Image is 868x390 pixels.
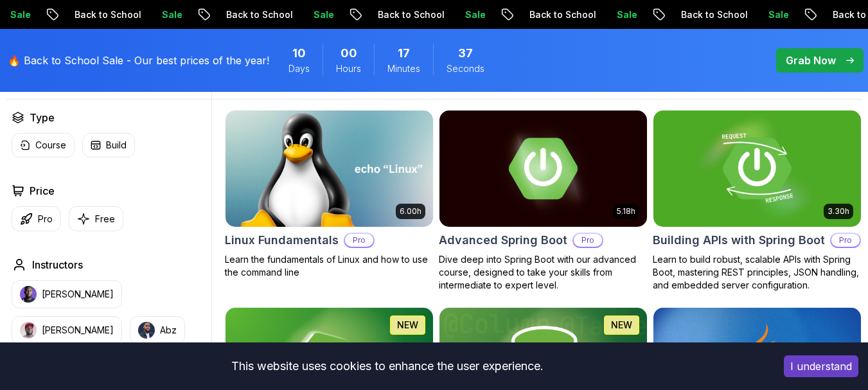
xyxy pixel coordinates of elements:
p: Back to School [210,8,297,21]
h2: Linux Fundamentals [225,231,339,249]
button: instructor img[PERSON_NAME] [12,316,122,344]
p: Pro [345,234,373,247]
img: Linux Fundamentals card [220,107,438,229]
span: Days [288,62,310,75]
button: Course [12,133,75,157]
p: NEW [397,319,418,332]
h2: Building APIs with Spring Boot [653,231,825,249]
p: Learn to build robust, scalable APIs with Spring Boot, mastering REST principles, JSON handling, ... [653,253,862,292]
span: Seconds [447,62,484,75]
h2: Advanced Spring Boot [439,231,567,249]
img: instructor img [138,322,155,339]
button: Pro [12,206,61,231]
button: Build [82,133,135,157]
p: [PERSON_NAME] [42,288,114,301]
p: Grab Now [786,53,836,68]
p: Sale [449,8,490,21]
p: [PERSON_NAME] [42,324,114,337]
p: Pro [831,234,860,247]
h2: Price [30,183,55,199]
span: 10 Days [292,44,306,62]
span: Minutes [387,62,420,75]
span: 37 Seconds [458,44,473,62]
p: Free [95,213,115,226]
p: Abz [160,324,177,337]
img: instructor img [20,286,37,303]
p: Sale [601,8,642,21]
button: instructor img[PERSON_NAME] [12,280,122,308]
img: instructor img [20,322,37,339]
button: instructor imgAbz [130,316,185,344]
button: Free [69,206,123,231]
p: Pro [574,234,602,247]
span: 0 Hours [341,44,357,62]
p: Back to School [665,8,752,21]
div: This website uses cookies to enhance the user experience. [10,352,765,380]
p: Course [35,139,66,152]
span: 17 Minutes [398,44,410,62]
a: Linux Fundamentals card6.00hLinux FundamentalsProLearn the fundamentals of Linux and how to use t... [225,110,434,279]
p: 5.18h [617,206,635,217]
p: Back to School [362,8,449,21]
h2: Instructors [32,257,83,272]
p: Learn the fundamentals of Linux and how to use the command line [225,253,434,279]
p: Back to School [58,8,146,21]
span: Hours [336,62,361,75]
p: Back to School [513,8,601,21]
p: NEW [611,319,632,332]
p: Sale [297,8,339,21]
p: Sale [146,8,187,21]
p: 🔥 Back to School Sale - Our best prices of the year! [8,53,269,68]
p: Dive deep into Spring Boot with our advanced course, designed to take your skills from intermedia... [439,253,648,292]
h2: Type [30,110,55,125]
a: Building APIs with Spring Boot card3.30hBuilding APIs with Spring BootProLearn to build robust, s... [653,110,862,292]
a: Advanced Spring Boot card5.18hAdvanced Spring BootProDive deep into Spring Boot with our advanced... [439,110,648,292]
img: Building APIs with Spring Boot card [653,111,861,227]
p: 3.30h [828,206,849,217]
img: Advanced Spring Boot card [439,111,647,227]
p: Build [106,139,127,152]
p: Sale [752,8,793,21]
button: Accept cookies [784,355,858,377]
p: Pro [38,213,53,226]
p: 6.00h [400,206,421,217]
